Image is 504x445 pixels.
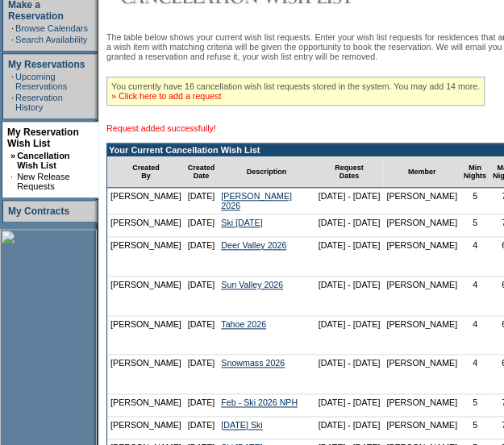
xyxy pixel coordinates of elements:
[221,240,286,250] a: Deer Valley 2026
[106,77,485,106] div: You currently have 16 cancellation wish list requests stored in the system. You may add 14 more.
[460,355,489,394] td: 4
[383,237,460,277] td: [PERSON_NAME]
[460,394,489,417] td: 5
[221,319,266,329] a: Tahoe 2026
[460,417,489,439] td: 5
[185,156,219,188] td: Created Date
[107,277,185,316] td: [PERSON_NAME]
[185,188,219,214] td: [DATE]
[221,420,262,430] a: [DATE] Ski
[185,417,219,439] td: [DATE]
[319,240,381,250] nobr: [DATE] - [DATE]
[17,172,69,191] a: New Release Requests
[15,72,67,91] a: Upcoming Reservations
[383,156,460,188] td: Member
[383,214,460,237] td: [PERSON_NAME]
[221,280,283,289] a: Sun Valley 2026
[107,237,185,277] td: [PERSON_NAME]
[383,188,460,214] td: [PERSON_NAME]
[11,72,14,91] td: ·
[10,151,15,160] b: »
[319,280,381,289] nobr: [DATE] - [DATE]
[319,358,381,368] nobr: [DATE] - [DATE]
[106,123,216,133] span: Request added successfully!
[383,394,460,417] td: [PERSON_NAME]
[185,316,219,356] td: [DATE]
[11,93,14,112] td: ·
[315,156,384,188] td: Request Dates
[383,277,460,316] td: [PERSON_NAME]
[185,277,219,316] td: [DATE]
[7,127,79,149] a: My Reservation Wish List
[15,35,87,44] a: Search Availability
[218,156,314,188] td: Description
[11,35,14,44] td: ·
[460,156,489,188] td: Min Nights
[221,218,262,227] a: Ski [DATE]
[15,23,88,33] a: Browse Calendars
[460,277,489,316] td: 4
[185,355,219,394] td: [DATE]
[185,394,219,417] td: [DATE]
[383,417,460,439] td: [PERSON_NAME]
[8,59,85,70] a: My Reservations
[319,319,381,329] nobr: [DATE] - [DATE]
[15,93,63,112] a: Reservation History
[17,151,69,170] a: Cancellation Wish List
[460,188,489,214] td: 5
[460,214,489,237] td: 5
[319,191,381,201] nobr: [DATE] - [DATE]
[221,397,298,407] a: Feb - Ski 2026 NPH
[319,218,381,227] nobr: [DATE] - [DATE]
[185,214,219,237] td: [DATE]
[107,417,185,439] td: [PERSON_NAME]
[319,420,381,430] nobr: [DATE] - [DATE]
[460,237,489,277] td: 4
[107,394,185,417] td: [PERSON_NAME]
[11,23,14,33] td: ·
[107,214,185,237] td: [PERSON_NAME]
[10,172,15,191] td: ·
[107,188,185,214] td: [PERSON_NAME]
[383,355,460,394] td: [PERSON_NAME]
[319,397,381,407] nobr: [DATE] - [DATE]
[8,206,69,217] a: My Contracts
[185,237,219,277] td: [DATE]
[107,156,185,188] td: Created By
[460,316,489,356] td: 4
[221,358,285,368] a: Snowmass 2026
[107,355,185,394] td: [PERSON_NAME]
[111,91,221,101] a: » Click here to add a request
[221,191,292,210] a: [PERSON_NAME] 2026
[107,316,185,356] td: [PERSON_NAME]
[383,316,460,356] td: [PERSON_NAME]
